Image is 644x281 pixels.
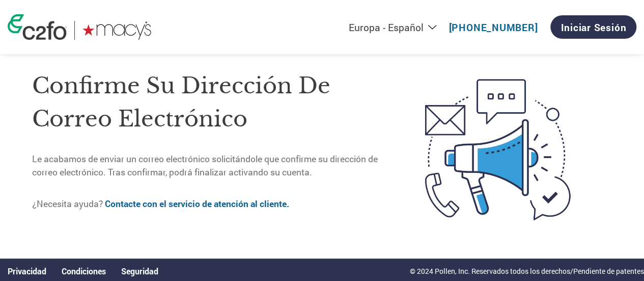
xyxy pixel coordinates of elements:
[410,266,644,276] p: © 2024 Pollen, Inc. Reservados todos los derechos/Pendiente de patentes
[449,21,538,34] a: [PHONE_NUMBER]
[383,61,612,238] img: open-email
[32,197,383,211] p: ¿Necesita ayuda?
[32,69,383,135] h1: Confirme su dirección de correo electrónico
[550,15,636,39] a: Iniciar sesión
[121,266,158,276] a: Seguridad
[8,14,67,40] img: c2fo logo
[8,266,46,276] a: Privacidad
[105,198,289,210] a: Contacte con el servicio de atención al cliente.
[32,152,383,180] p: Le acabamos de enviar un correo electrónico solicitándole que confirme su dirección de correo ele...
[82,21,151,40] img: Macy's
[62,266,106,276] a: Condiciones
